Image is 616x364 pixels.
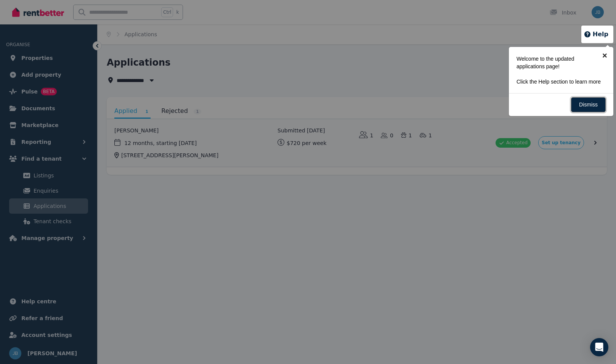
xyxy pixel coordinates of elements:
p: Welcome to the updated applications page! [517,55,601,70]
button: Help [584,30,608,39]
div: Open Intercom Messenger [590,338,608,356]
a: × [596,47,613,64]
p: Click the Help section to learn more [517,78,601,85]
a: Dismiss [571,97,606,112]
